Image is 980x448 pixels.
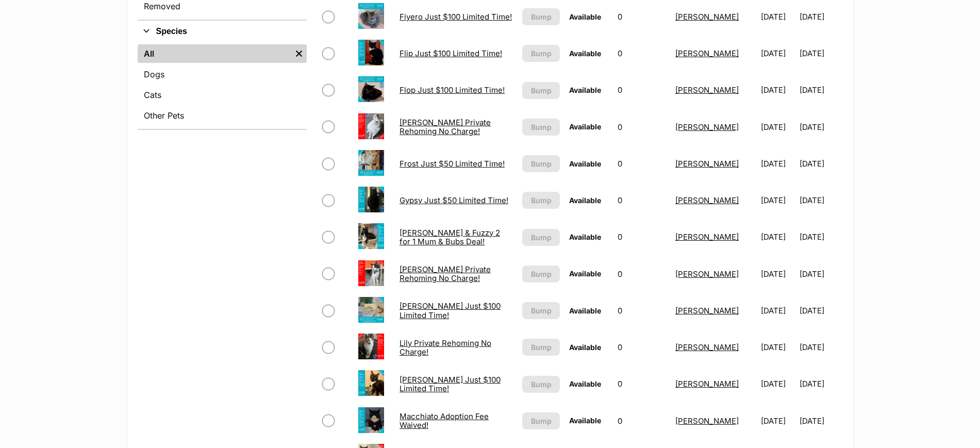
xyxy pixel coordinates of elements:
span: Available [569,49,601,58]
a: Fiyero Just $100 Limited Time! [400,12,512,22]
a: [PERSON_NAME] [675,48,739,58]
a: [PERSON_NAME] [675,232,739,242]
a: [PERSON_NAME] [675,379,739,389]
a: Other Pets [138,106,307,125]
td: 0 [613,146,670,181]
a: Frost Just $50 Limited Time! [400,159,505,169]
span: Available [569,159,601,168]
span: Bump [531,232,552,243]
a: [PERSON_NAME] [675,122,739,132]
td: [DATE] [800,403,841,439]
button: Bump [522,155,560,172]
td: 0 [613,293,670,328]
span: Available [569,379,601,388]
td: [DATE] [757,36,799,71]
span: Available [569,269,601,278]
td: [DATE] [757,72,799,108]
td: [DATE] [757,146,799,181]
td: [DATE] [800,256,841,292]
span: Bump [531,122,552,132]
span: Bump [531,195,552,206]
a: [PERSON_NAME] [675,342,739,352]
a: [PERSON_NAME] Just $100 Limited Time! [400,301,501,320]
td: [DATE] [757,256,799,292]
a: [PERSON_NAME] [675,159,739,169]
a: [PERSON_NAME] [675,195,739,205]
button: Bump [522,119,560,136]
button: Bump [522,266,560,283]
span: Bump [531,48,552,59]
a: [PERSON_NAME] [675,85,739,95]
td: [DATE] [757,293,799,328]
td: [DATE] [757,366,799,402]
td: 0 [613,256,670,292]
span: Bump [531,379,552,390]
button: Bump [522,45,560,62]
button: Bump [522,302,560,319]
td: [DATE] [800,219,841,255]
button: Bump [522,339,560,356]
span: Bump [531,158,552,169]
img: Frost Just $50 Limited Time! [358,150,384,176]
span: Available [569,343,601,352]
a: [PERSON_NAME] [675,269,739,279]
button: Bump [522,192,560,209]
button: Species [138,25,307,38]
td: [DATE] [757,182,799,218]
td: [DATE] [800,329,841,365]
td: [DATE] [800,366,841,402]
td: 0 [613,329,670,365]
a: All [138,44,291,63]
a: Dogs [138,65,307,84]
a: Flip Just $100 Limited Time! [400,48,502,58]
img: Gypsy Just $50 Limited Time! [358,187,384,212]
td: [DATE] [800,293,841,328]
a: Cats [138,86,307,104]
td: [DATE] [800,182,841,218]
td: [DATE] [757,219,799,255]
a: Flop Just $100 Limited Time! [400,85,505,95]
td: 0 [613,72,670,108]
span: Bump [531,305,552,316]
a: [PERSON_NAME] [675,416,739,426]
span: Available [569,233,601,241]
button: Bump [522,376,560,393]
a: Gypsy Just $50 Limited Time! [400,195,508,205]
button: Bump [522,8,560,25]
a: [PERSON_NAME] Private Rehoming No Charge! [400,264,491,283]
span: Available [569,196,601,205]
span: Available [569,416,601,425]
span: Bump [531,11,552,22]
a: [PERSON_NAME] Private Rehoming No Charge! [400,118,491,136]
a: Remove filter [291,44,307,63]
span: Available [569,86,601,94]
td: 0 [613,182,670,218]
button: Bump [522,412,560,429]
a: [PERSON_NAME] Just $100 Limited Time! [400,375,501,393]
td: 0 [613,366,670,402]
a: Macchiato Adoption Fee Waived! [400,411,489,430]
span: Available [569,12,601,21]
td: [DATE] [757,109,799,145]
button: Bump [522,82,560,99]
a: Lily Private Rehoming No Charge! [400,338,491,357]
a: [PERSON_NAME] [675,12,739,22]
td: [DATE] [757,329,799,365]
a: [PERSON_NAME] [675,306,739,316]
td: 0 [613,109,670,145]
div: Species [138,42,307,129]
span: Available [569,306,601,315]
a: [PERSON_NAME] & Fuzzy 2 for 1 Mum & Bubs Deal! [400,228,500,246]
td: 0 [613,36,670,71]
td: [DATE] [800,36,841,71]
span: Available [569,122,601,131]
span: Bump [531,269,552,279]
span: Bump [531,342,552,353]
td: 0 [613,403,670,439]
td: [DATE] [800,109,841,145]
td: [DATE] [800,146,841,181]
td: [DATE] [757,403,799,439]
td: 0 [613,219,670,255]
td: [DATE] [800,72,841,108]
span: Bump [531,416,552,426]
